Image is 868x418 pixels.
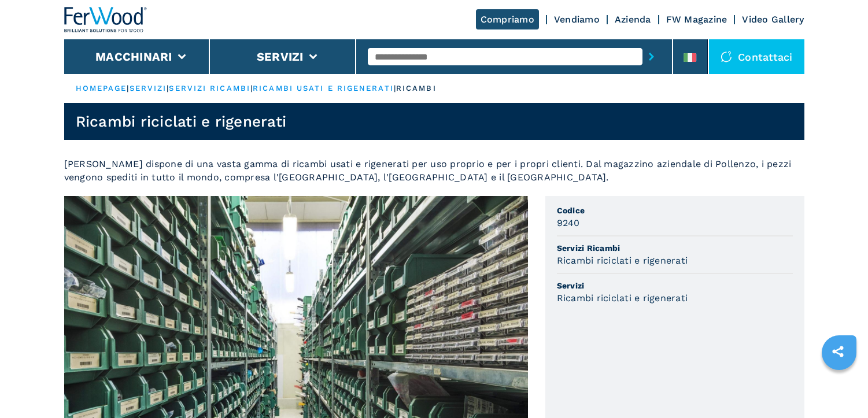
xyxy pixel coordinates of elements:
h3: 9240 [557,216,580,230]
p: ricambi [396,83,437,94]
img: Ferwood [64,7,147,32]
span: Servizi [557,280,793,291]
span: Servizi Ricambi [557,242,793,254]
p: [PERSON_NAME] dispone di una vasta gamma di ricambi usati e rigenerati per uso proprio e per i pr... [64,157,804,184]
span: | [250,84,253,93]
span: | [394,84,396,93]
a: Compriamo [476,9,539,29]
button: Servizi [257,50,304,64]
a: sharethis [823,337,852,366]
a: Azienda [615,14,651,25]
button: Macchinari [95,50,172,64]
a: servizi ricambi [169,84,250,93]
h1: Ricambi riciclati e rigenerati [76,112,287,131]
h3: Ricambi riciclati e rigenerati [557,254,688,267]
a: Video Gallery [742,14,804,25]
a: servizi [130,84,167,93]
h3: Ricambi riciclati e rigenerati [557,291,688,305]
span: | [127,84,129,93]
button: submit-button [642,43,660,70]
a: Vendiamo [554,14,600,25]
a: HOMEPAGE [76,84,127,93]
span: | [167,84,169,93]
div: Contattaci [709,39,804,74]
a: FW Magazine [666,14,727,25]
span: Codice [557,205,793,216]
a: ricambi usati e rigenerati [253,84,394,93]
img: Contattaci [721,51,732,62]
